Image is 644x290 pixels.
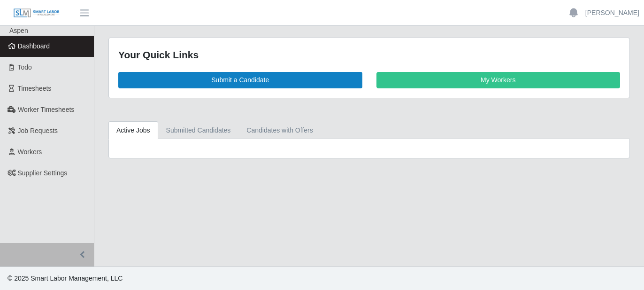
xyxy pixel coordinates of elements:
[9,27,28,34] span: Aspen
[585,8,639,18] a: [PERSON_NAME]
[18,63,32,71] span: Todo
[13,8,60,18] img: SLM Logo
[18,169,68,177] span: Supplier Settings
[8,274,123,282] span: © 2025 Smart Labor Management, LLC
[18,106,74,113] span: Worker Timesheets
[118,47,620,63] div: Your Quick Links
[108,121,158,140] a: Active Jobs
[158,121,239,140] a: Submitted Candidates
[238,121,321,140] a: Candidates with Offers
[18,42,50,50] span: Dashboard
[18,85,52,92] span: Timesheets
[376,72,621,88] a: My Workers
[18,127,58,134] span: Job Requests
[18,148,42,156] span: Workers
[118,72,362,88] a: Submit a Candidate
